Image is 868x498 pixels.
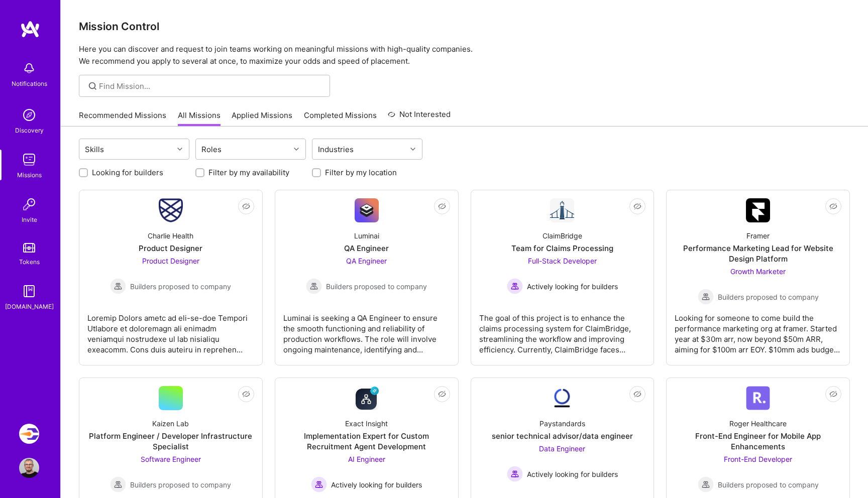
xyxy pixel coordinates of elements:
span: Actively looking for builders [331,479,422,490]
a: Applied Missions [232,110,292,127]
img: Builders proposed to company [698,476,714,492]
a: Company LogoCharlie HealthProduct DesignerProduct Designer Builders proposed to companyBuilders p... [87,198,254,357]
i: icon EyeClosed [438,390,446,398]
a: Recommended Missions [79,110,166,127]
div: Exact Insight [345,418,388,429]
img: Company Logo [550,198,574,222]
div: Luminai [354,230,379,241]
span: Builders proposed to company [718,292,819,302]
span: Actively looking for builders [527,281,618,292]
p: Here you can discover and request to join teams working on meaningful missions with high-quality ... [79,43,850,67]
i: icon EyeClosed [438,202,446,210]
span: Data Engineer [539,444,585,453]
i: icon EyeClosed [829,390,837,398]
div: Paystandards [539,418,585,429]
input: Find Mission... [99,81,322,91]
span: AI Engineer [348,455,385,463]
img: logo [20,20,40,38]
img: Builders proposed to company [110,476,126,492]
div: Platform Engineer / Developer Infrastructure Specialist [87,431,254,452]
div: Roles [199,142,224,157]
i: icon Chevron [294,147,299,152]
a: Not Interested [388,108,451,127]
div: The goal of this project is to enhance the claims processing system for ClaimBridge, streamlining... [479,305,646,355]
a: Completed Missions [304,110,377,127]
span: Front-End Developer [724,455,792,463]
div: Luminai is seeking a QA Engineer to ensure the smooth functioning and reliability of production w... [283,305,450,355]
div: Looking for someone to come build the performance marketing org at framer. Started year at $30m a... [675,305,841,355]
label: Looking for builders [92,167,163,178]
span: QA Engineer [346,257,387,265]
span: Software Engineer [141,455,201,463]
img: Company Logo [355,386,379,410]
img: Builders proposed to company [698,289,714,305]
img: Actively looking for builders [311,476,327,492]
i: icon SearchGrey [87,80,98,92]
div: Performance Marketing Lead for Website Design Platform [675,243,841,264]
i: icon Chevron [177,147,182,152]
a: All Missions [178,110,221,127]
div: Charlie Health [148,230,193,241]
img: Company Logo [550,386,574,410]
a: Company LogoClaimBridgeTeam for Claims ProcessingFull-Stack Developer Actively looking for builde... [479,198,646,357]
img: User Avatar [19,458,39,478]
span: Builders proposed to company [130,281,231,292]
div: Team for Claims Processing [511,243,613,254]
i: icon Chevron [410,147,415,152]
span: Full-Stack Developer [528,257,597,265]
img: Invite [19,194,39,214]
img: Builders proposed to company [110,278,126,294]
div: Missions [17,170,42,180]
div: Product Designer [139,243,202,254]
a: Velocity: Enabling Developers Create Isolated Environments, Easily. [17,424,42,444]
div: Front-End Engineer for Mobile App Enhancements [675,431,841,452]
span: Builders proposed to company [718,479,819,490]
div: Tokens [19,257,40,267]
img: Company Logo [746,198,770,222]
div: [DOMAIN_NAME] [5,301,54,312]
img: Actively looking for builders [507,278,523,294]
i: icon EyeClosed [829,202,837,210]
div: Framer [746,230,770,241]
a: Company LogoLuminaiQA EngineerQA Engineer Builders proposed to companyBuilders proposed to compan... [283,198,450,357]
div: Kaizen Lab [152,418,189,429]
div: Roger Healthcare [729,418,787,429]
div: senior technical advisor/data engineer [492,431,633,441]
i: icon EyeClosed [242,390,250,398]
div: Implementation Expert for Custom Recruitment Agent Development [283,431,450,452]
div: Industries [315,142,356,157]
a: User Avatar [17,458,42,478]
label: Filter by my location [325,167,397,178]
img: tokens [23,243,35,253]
img: Company Logo [355,198,379,222]
div: ClaimBridge [542,230,582,241]
img: Actively looking for builders [507,466,523,482]
span: Actively looking for builders [527,469,618,479]
i: icon EyeClosed [633,390,641,398]
span: Product Designer [142,257,199,265]
i: icon EyeClosed [242,202,250,210]
img: Company Logo [746,386,770,410]
div: QA Engineer [344,243,389,254]
div: Skills [82,142,106,157]
img: teamwork [19,150,39,170]
img: Company Logo [159,198,183,222]
img: guide book [19,281,39,301]
img: Velocity: Enabling Developers Create Isolated Environments, Easily. [19,424,39,444]
span: Builders proposed to company [326,281,427,292]
img: Builders proposed to company [306,278,322,294]
a: Company LogoFramerPerformance Marketing Lead for Website Design PlatformGrowth Marketer Builders ... [675,198,841,357]
img: discovery [19,105,39,125]
i: icon EyeClosed [633,202,641,210]
div: Discovery [15,125,44,136]
span: Growth Marketer [730,267,786,276]
h3: Mission Control [79,20,850,33]
div: Notifications [12,78,47,89]
span: Builders proposed to company [130,479,231,490]
img: bell [19,58,39,78]
div: Invite [22,214,37,225]
label: Filter by my availability [208,167,289,178]
div: Loremip Dolors ametc ad eli-se-doe Tempori Utlabore et doloremagn ali enimadm veniamqui nostrudex... [87,305,254,355]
